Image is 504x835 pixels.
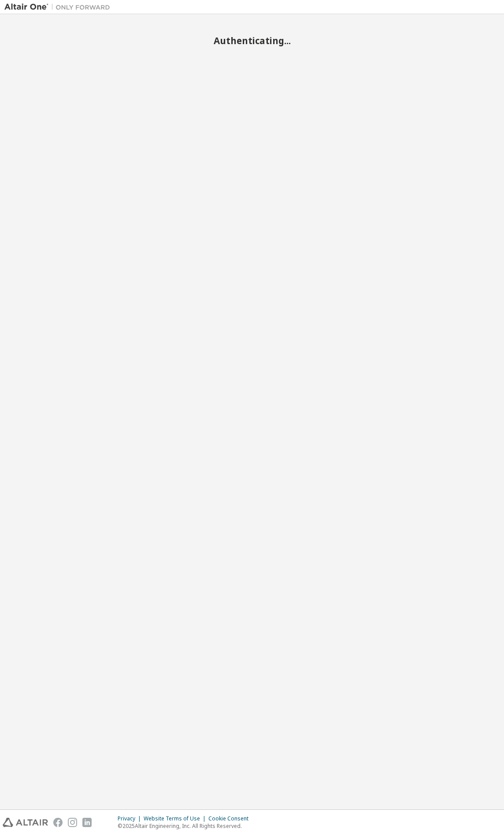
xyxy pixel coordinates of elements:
[144,815,208,822] div: Website Terms of Use
[118,822,254,830] p: © 2025 Altair Engineering, Inc. All Rights Reserved.
[4,3,115,11] img: Altair One
[82,818,92,827] img: linkedin.svg
[53,818,63,827] img: facebook.svg
[68,818,77,827] img: instagram.svg
[3,818,48,827] img: altair_logo.svg
[208,815,254,822] div: Cookie Consent
[118,815,144,822] div: Privacy
[4,35,500,46] h2: Authenticating...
